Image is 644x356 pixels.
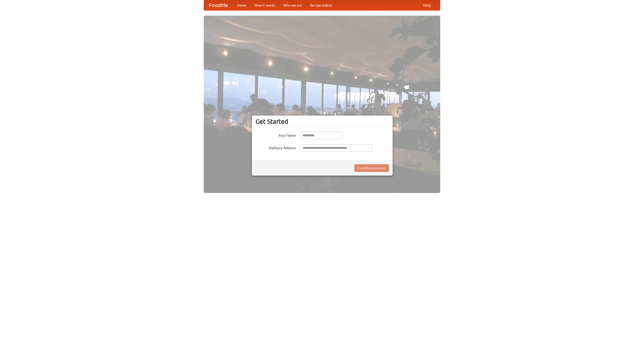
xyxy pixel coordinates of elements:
h3: Get Started [256,118,389,125]
a: Help [419,0,435,10]
label: Delivery Address [256,144,296,150]
button: Find Restaurants! [354,164,389,172]
a: Home [233,0,251,10]
label: Your Name [256,132,296,138]
a: Recipe videos [306,0,336,10]
a: Who we are [279,0,306,10]
a: How it works [251,0,279,10]
a: FoodMe [204,0,233,10]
